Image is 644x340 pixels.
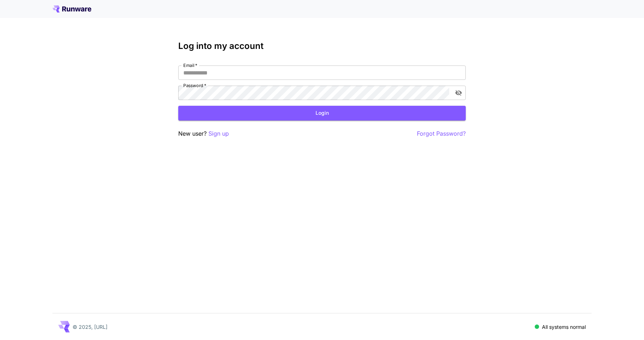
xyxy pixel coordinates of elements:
[452,86,465,99] button: toggle password visibility
[542,323,586,331] p: All systems normal
[178,129,229,138] p: New user?
[178,106,466,121] button: Login
[183,62,197,68] label: Email
[183,82,206,89] label: Password
[208,129,229,138] button: Sign up
[73,323,107,331] p: © 2025, [URL]
[417,129,466,138] button: Forgot Password?
[178,41,466,51] h3: Log into my account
